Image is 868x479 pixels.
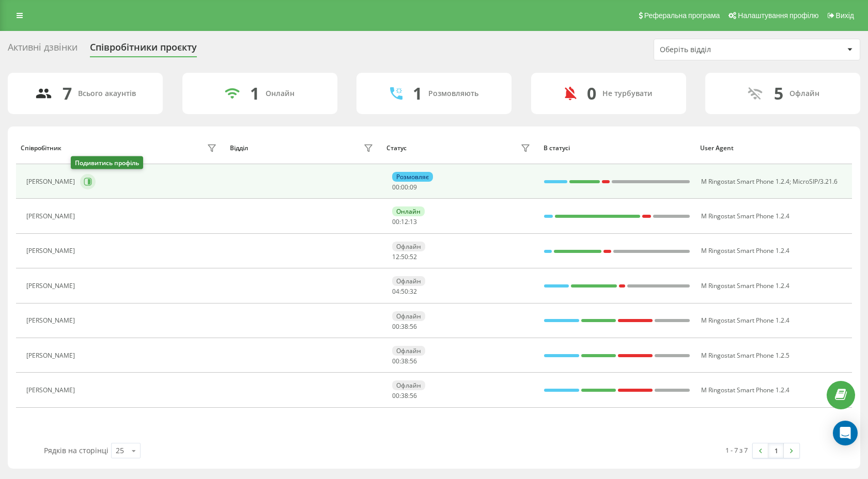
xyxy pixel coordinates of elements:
span: 32 [410,287,417,296]
span: Реферальна програма [644,11,720,20]
div: Розмовляє [392,172,433,182]
div: : : [392,358,417,365]
div: Офлайн [392,276,425,286]
span: 50 [401,287,408,296]
span: M Ringostat Smart Phone 1.2.4 [701,386,789,394]
div: [PERSON_NAME] [26,282,78,290]
div: : : [392,218,417,226]
span: 50 [401,252,408,261]
span: 38 [401,391,408,400]
span: 00 [401,183,408,191]
div: Оберіть відділ [660,45,783,54]
div: 25 [116,445,124,456]
div: 0 [587,84,596,103]
span: 13 [410,217,417,226]
span: M Ringostat Smart Phone 1.2.5 [701,351,789,360]
div: Онлайн [266,89,295,98]
div: Офлайн [392,242,425,251]
span: 00 [392,183,399,191]
div: [PERSON_NAME] [26,317,78,324]
span: 52 [410,252,417,261]
span: 00 [392,357,399,365]
div: В статусі [544,145,691,152]
div: Open Intercom Messenger [833,421,858,445]
div: Співробітник [21,145,61,152]
div: Активні дзвінки [8,42,78,58]
div: 1 - 7 з 7 [725,445,748,455]
span: 00 [392,217,399,226]
span: Налаштування профілю [738,11,818,20]
div: Офлайн [392,346,425,356]
span: 00 [392,391,399,400]
div: [PERSON_NAME] [26,178,78,185]
span: M Ringostat Smart Phone 1.2.4 [701,177,789,186]
span: 38 [401,322,408,331]
div: 5 [774,84,783,103]
div: Подивитись профіль [71,156,143,169]
span: MicroSIP/3.21.6 [793,177,838,186]
div: : : [392,288,417,295]
div: Статус [386,145,407,152]
div: [PERSON_NAME] [26,247,78,254]
span: 00 [392,322,399,331]
div: 1 [413,84,422,103]
div: Всього акаунтів [78,89,136,98]
div: 7 [63,84,72,103]
span: M Ringostat Smart Phone 1.2.4 [701,316,789,325]
span: M Ringostat Smart Phone 1.2.4 [701,281,789,290]
div: : : [392,184,417,191]
div: : : [392,323,417,330]
span: 56 [410,357,417,365]
span: M Ringostat Smart Phone 1.2.4 [701,246,789,255]
span: 12 [392,252,399,261]
div: [PERSON_NAME] [26,352,78,359]
div: User Agent [700,145,847,152]
div: [PERSON_NAME] [26,387,78,394]
div: 1 [250,84,259,103]
span: M Ringostat Smart Phone 1.2.4 [701,212,789,220]
div: Розмовляють [428,89,478,98]
div: Відділ [230,145,248,152]
div: Офлайн [392,380,425,390]
div: Не турбувати [602,89,653,98]
span: 56 [410,391,417,400]
span: 04 [392,287,399,296]
div: : : [392,392,417,400]
a: 1 [768,443,784,458]
div: [PERSON_NAME] [26,213,78,220]
div: Онлайн [392,206,425,216]
span: Вихід [836,11,854,20]
div: : : [392,253,417,261]
div: Офлайн [392,311,425,321]
span: 56 [410,322,417,331]
div: Співробітники проєкту [90,42,197,58]
span: 09 [410,183,417,191]
span: 38 [401,357,408,365]
span: Рядків на сторінці [44,445,109,455]
span: 12 [401,217,408,226]
div: Офлайн [789,89,819,98]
